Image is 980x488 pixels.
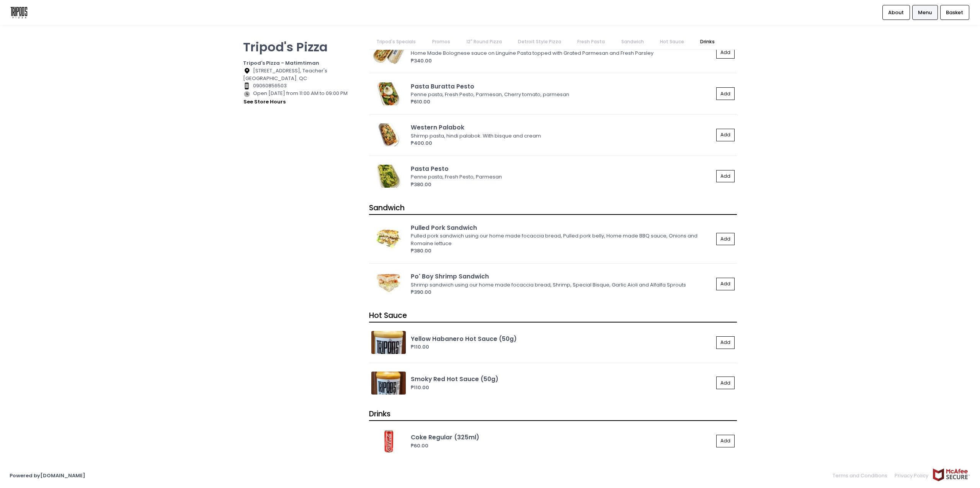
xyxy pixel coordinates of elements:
[371,82,406,105] img: Pasta Buratta Pesto
[243,39,359,54] p: Tripod's Pizza
[411,247,714,255] div: ₱380.00
[716,170,735,183] button: Add
[10,472,85,479] a: Powered by[DOMAIN_NAME]
[411,139,714,147] div: ₱400.00
[411,343,714,351] div: ₱110.00
[411,132,711,140] div: Shirmp pasta, hindi palabok. With bisque and cream
[716,87,735,100] button: Add
[371,331,406,354] img: Yellow Habanero Hot Sauce (50g)
[243,98,286,106] button: see store hours
[411,272,714,281] div: Po' Boy Shrimp Sandwich
[946,9,963,16] span: Basket
[716,46,735,59] button: Add
[371,165,406,188] img: Pasta Pesto
[411,223,714,232] div: Pulled Pork Sandwich
[371,430,406,453] img: Coke Regular (325ml)
[716,435,735,447] button: Add
[411,232,711,247] div: Pulled pork sandwich using our home made focaccia bread, Pulled pork belly, Home made BBQ sauce, ...
[369,34,423,49] a: Tripod's Specials
[369,409,390,419] span: Drinks
[411,433,714,442] div: Coke Regular (325ml)
[570,34,612,49] a: Fresh Pasta
[371,272,406,295] img: Po' Boy Shrimp Sandwich
[716,336,735,349] button: Add
[411,375,714,383] div: Smoky Red Hot Sauce (50g)
[243,82,359,90] div: 09060856503
[371,41,406,64] img: Bolognese Pasta
[369,203,405,213] span: Sandwich
[243,90,359,106] div: Open [DATE] from 11:00 AM to 09:00 PM
[833,468,891,483] a: Terms and Conditions
[243,67,359,82] div: [STREET_ADDRESS], Teacher's [GEOGRAPHIC_DATA]. QC
[411,181,714,188] div: ₱380.00
[371,228,406,251] img: Pulled Pork Sandwich
[891,468,933,483] a: Privacy Policy
[614,34,651,49] a: Sandwich
[912,5,938,20] a: Menu
[932,468,970,481] img: mcafee-secure
[411,82,714,91] div: Pasta Buratta Pesto
[693,34,722,49] a: Drinks
[371,372,406,395] img: Smoky Red Hot Sauce (50g)
[411,442,714,450] div: ₱60.00
[411,164,714,173] div: Pasta Pesto
[411,384,714,391] div: ₱110.00
[369,310,407,321] span: Hot Sauce
[716,278,735,290] button: Add
[411,57,714,65] div: ₱340.00
[371,123,406,146] img: Western Palabok
[716,129,735,141] button: Add
[459,34,509,49] a: 12" Round Pizza
[411,281,711,289] div: Shrimp sandwich using our home made focaccia bread, Shrimp, Special Bisque, Garlic Aioli and Alfa...
[243,59,319,67] b: Tripod's Pizza - Matimtiman
[411,288,714,296] div: ₱390.00
[10,6,28,19] img: logo
[411,98,714,106] div: ₱610.00
[882,5,910,20] a: About
[425,34,457,49] a: Promos
[716,377,735,389] button: Add
[511,34,569,49] a: Detroit Style Pizza
[716,233,735,246] button: Add
[888,9,904,16] span: About
[918,9,932,16] span: Menu
[652,34,691,49] a: Hot Sauce
[411,173,711,181] div: Penne pasta, Fresh Pesto, Parmesan
[411,91,711,98] div: Penne pasta, Fresh Pesto, Parmesan, Cherry tomato, parmesan
[411,123,714,132] div: Western Palabok
[411,49,711,57] div: Home Made Bolognese sauce on Linguine Pasta topped with Grated Parmesan and Fresh Parsley
[411,334,714,343] div: Yellow Habanero Hot Sauce (50g)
